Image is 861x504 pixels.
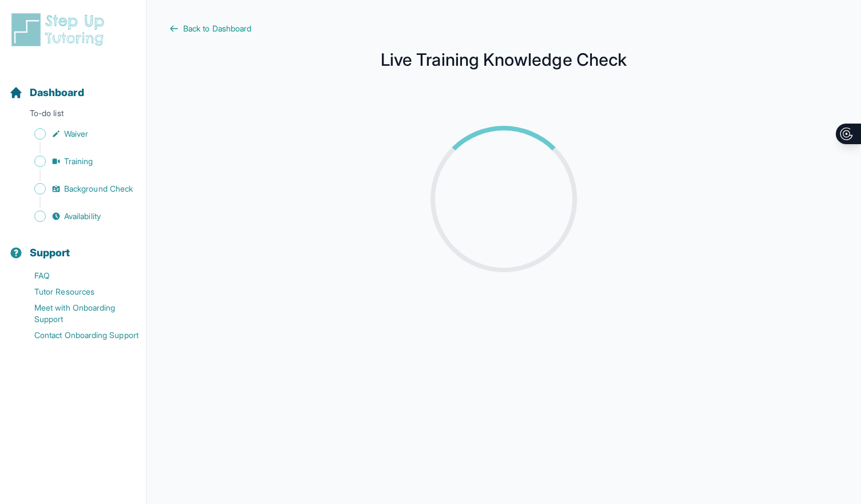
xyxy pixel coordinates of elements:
a: Meet with Onboarding Support [9,300,146,327]
span: Support [30,245,70,261]
span: Dashboard [30,85,84,101]
span: Back to Dashboard [183,23,251,34]
img: logo [9,11,111,48]
button: Dashboard [5,66,141,105]
a: Back to Dashboard [169,23,838,34]
button: Support [5,227,141,265]
a: Training [9,153,146,169]
a: FAQ [9,268,146,284]
span: Training [64,156,93,167]
a: Tutor Resources [9,284,146,300]
p: To-do list [5,108,141,124]
a: Availability [9,208,146,224]
span: Availability [64,211,101,222]
span: Waiver [64,128,88,140]
a: Dashboard [9,85,84,101]
span: Background Check [64,183,133,195]
a: Background Check [9,181,146,197]
a: Waiver [9,126,146,142]
a: Contact Onboarding Support [9,327,146,343]
h1: Live Training Knowledge Check [169,53,838,66]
